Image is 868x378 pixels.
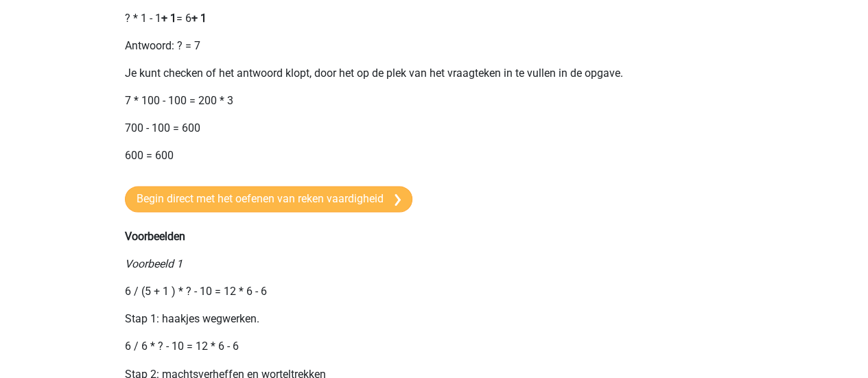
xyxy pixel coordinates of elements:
[125,338,744,355] p: 6 / 6 * ? - 10 = 12 * 6 - 6
[125,120,744,137] p: 700 - 100 = 600
[125,93,744,109] p: 7 * 100 - 100 = 200 * 3
[125,147,744,164] p: 600 = 600
[125,283,744,300] p: 6 / (5 + 1 ) * ? - 10 = 12 * 6 - 6
[125,38,744,54] p: Antwoord: ? = 7
[125,257,183,270] i: Voorbeeld 1
[191,12,207,25] b: + 1
[125,186,412,212] a: Begin direct met het oefenen van reken vaardigheid
[125,311,744,327] p: Stap 1: haakjes wegwerken.
[125,65,744,82] p: Je kunt checken of het antwoord klopt, door het op de plek van het vraagteken in te vullen in de ...
[395,193,401,206] img: arrow-right.e5bd35279c78.svg
[125,10,744,27] p: ? * 1 - 1 = 6
[161,12,176,25] b: + 1
[125,230,185,243] b: Voorbeelden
